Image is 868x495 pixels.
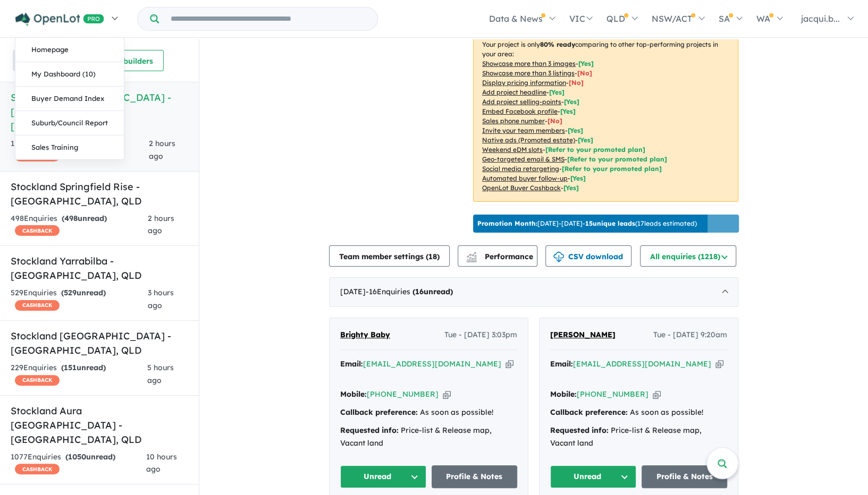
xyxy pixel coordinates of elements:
u: Sales phone number [482,117,545,125]
u: Invite your team members [482,126,565,134]
span: [Yes] [578,136,593,144]
button: Copy [443,389,451,400]
a: [EMAIL_ADDRESS][DOMAIN_NAME] [363,359,501,369]
div: 1077 Enquir ies [11,451,146,476]
button: All enquiries (1218) [640,245,736,267]
span: 2 hours ago [149,139,175,161]
h5: Stockland Springfield Rise - [GEOGRAPHIC_DATA] , QLD [11,180,188,208]
strong: ( unread) [61,288,106,297]
b: 80 % ready [540,40,575,48]
u: Social media retargeting [482,165,559,173]
span: 2 hours ago [148,214,174,236]
span: [ Yes ] [564,98,579,106]
img: Openlot PRO Logo White [15,13,104,26]
button: Team member settings (18) [329,245,450,267]
div: Price-list & Release map, Vacant land [340,424,517,450]
button: Unread [340,465,426,488]
span: 10 hours ago [146,452,177,474]
p: [DATE] - [DATE] - ( 17 leads estimated) [477,219,697,228]
span: [ Yes ] [568,126,583,134]
u: Showcase more than 3 listings [482,69,575,77]
a: [PHONE_NUMBER] [367,389,439,399]
button: Performance [458,245,537,267]
span: 498 [64,214,78,223]
span: Brighty Baby [340,330,390,339]
span: 18 [428,252,437,261]
b: Promotion Month: [477,219,537,227]
a: Profile & Notes [432,465,518,488]
div: As soon as possible! [340,406,517,419]
strong: Requested info: [340,425,399,435]
strong: Mobile: [550,389,577,399]
div: [DATE] [329,277,738,307]
img: bar-chart.svg [466,255,477,262]
a: Homepage [15,38,124,62]
u: Add project selling-points [482,98,561,106]
div: 1218 Enquir ies [11,138,149,163]
strong: Email: [550,359,573,369]
a: [PHONE_NUMBER] [577,389,648,399]
span: Performance [468,252,533,261]
u: Weekend eDM slots [482,146,543,153]
u: Add project headline [482,88,546,96]
strong: Mobile: [340,389,367,399]
strong: Requested info: [550,425,609,435]
u: Geo-targeted email & SMS [482,155,564,163]
u: Automated buyer follow-up [482,174,568,182]
span: CASHBACK [15,464,60,474]
span: jacqui.b... [801,13,840,24]
span: CASHBACK [15,300,60,311]
span: Tue - [DATE] 9:20am [653,329,727,342]
span: [PERSON_NAME] [550,330,616,339]
a: Sales Training [15,135,124,159]
a: Profile & Notes [642,465,728,488]
strong: ( unread) [412,287,453,296]
button: Copy [505,359,513,370]
div: 529 Enquir ies [11,287,148,312]
h5: Stockland Yarrabilba - [GEOGRAPHIC_DATA] , QLD [11,254,188,283]
strong: ( unread) [61,363,106,372]
img: download icon [553,252,564,262]
p: Your project is only comparing to other top-performing projects in your area: - - - - - - - - - -... [473,31,738,202]
span: [ Yes ] [560,107,576,115]
u: Showcase more than 3 images [482,59,576,67]
span: 16 [415,287,424,296]
b: 15 unique leads [585,219,635,227]
a: Brighty Baby [340,329,390,342]
div: 498 Enquir ies [11,212,148,238]
span: [ No ] [547,117,562,125]
span: [ Yes ] [549,88,564,96]
u: OpenLot Buyer Cashback [482,184,561,192]
span: 151 [64,363,77,372]
a: My Dashboard (10) [15,62,124,87]
h5: Stockland [GEOGRAPHIC_DATA] - [GEOGRAPHIC_DATA][PERSON_NAME] , QLD [11,90,188,133]
u: Embed Facebook profile [482,107,558,115]
span: [Refer to your promoted plan] [545,146,645,153]
span: [Refer to your promoted plan] [562,165,662,173]
button: Unread [550,465,636,488]
span: CASHBACK [15,225,60,236]
button: Copy [653,389,661,400]
span: [ Yes ] [578,59,594,67]
input: Try estate name, suburb, builder or developer [161,7,375,30]
a: Suburb/Council Report [15,111,124,135]
strong: ( unread) [62,214,107,223]
span: [ No ] [577,69,592,77]
div: As soon as possible! [550,406,727,419]
span: [Yes] [570,174,586,182]
span: Tue - [DATE] 3:03pm [444,329,517,342]
span: [Yes] [563,184,579,192]
span: 529 [64,288,77,297]
strong: Callback preference: [550,407,628,417]
strong: Email: [340,359,363,369]
span: [Refer to your promoted plan] [567,155,667,163]
strong: ( unread) [65,452,115,462]
img: line-chart.svg [467,252,476,258]
u: Display pricing information [482,79,566,87]
a: Buyer Demand Index [15,87,124,111]
u: Native ads (Promoted estate) [482,136,575,144]
button: CSV download [545,245,631,267]
div: 229 Enquir ies [11,362,147,387]
h5: Stockland Aura [GEOGRAPHIC_DATA] - [GEOGRAPHIC_DATA] , QLD [11,404,188,447]
span: CASHBACK [15,375,60,386]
